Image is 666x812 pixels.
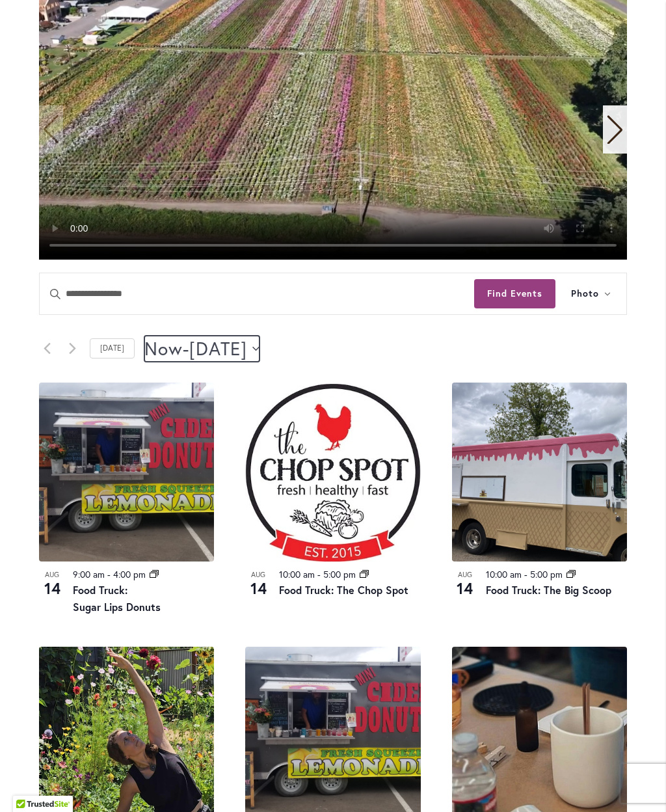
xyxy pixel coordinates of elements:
span: Aug [245,569,271,580]
span: - [317,568,321,580]
span: - [107,568,111,580]
span: 14 [245,577,271,599]
button: Click to toggle datepicker [144,336,260,362]
img: THE CHOP SPOT PDX – Food Truck [245,383,420,562]
input: Enter Keyword. Search for events by Keyword. [40,273,474,314]
a: Click to select today's date [90,338,135,359]
span: Photo [571,286,599,301]
time: 10:00 am [486,568,522,580]
span: [DATE] [189,336,247,362]
span: 14 [39,577,65,599]
button: Photo [555,273,626,314]
span: 14 [452,577,478,599]
span: - [524,568,527,580]
img: Food Truck: Sugar Lips Apple Cider Donuts [39,383,214,562]
span: - [183,336,189,362]
time: 5:00 pm [323,568,356,580]
a: Previous Events [39,341,55,357]
span: Aug [452,569,478,580]
time: 4:00 pm [113,568,146,580]
a: Food Truck: Sugar Lips Donuts [73,583,161,614]
time: 10:00 am [279,568,315,580]
time: 5:00 pm [530,568,563,580]
span: Aug [39,569,65,580]
time: 9:00 am [73,568,105,580]
a: Food Truck: The Chop Spot [279,583,408,597]
a: Next Events [64,341,80,357]
img: Food Truck: The Big Scoop [452,383,627,562]
iframe: Launch Accessibility Center [10,766,46,802]
span: Now [144,336,183,362]
a: Food Truck: The Big Scoop [486,583,611,597]
button: Find Events [474,279,555,308]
